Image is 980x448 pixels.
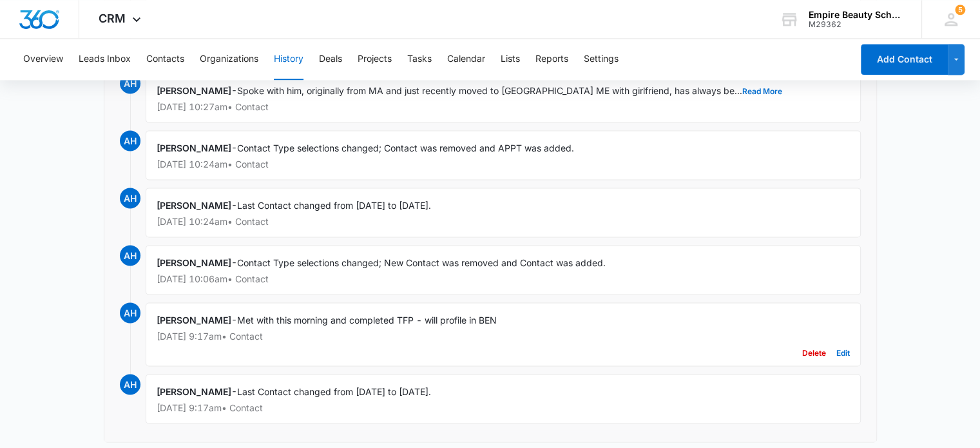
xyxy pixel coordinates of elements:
[955,5,965,15] span: 5
[535,39,568,80] button: Reports
[146,39,184,80] button: Contacts
[274,39,303,80] button: History
[99,12,126,25] span: CRM
[146,245,861,295] div: -
[501,39,520,80] button: Lists
[23,39,63,80] button: Overview
[157,404,850,413] p: [DATE] 9:17am • Contact
[157,160,850,169] p: [DATE] 10:24am • Contact
[146,73,861,122] div: -
[120,188,140,208] span: AH
[809,10,903,20] div: account name
[157,102,850,112] p: [DATE] 10:27am • Contact
[809,20,903,29] div: account id
[237,200,431,211] span: Last Contact changed from [DATE] to [DATE].
[120,245,140,266] span: AH
[120,130,140,151] span: AH
[955,5,965,15] div: notifications count
[319,39,342,80] button: Deals
[146,302,861,366] div: -
[157,315,231,326] span: [PERSON_NAME]
[237,315,497,326] span: Met with this morning and completed TFP - will profile in BEN
[237,386,431,397] span: Last Contact changed from [DATE] to [DATE].
[584,39,619,80] button: Settings
[802,341,826,365] button: Delete
[79,39,131,80] button: Leads Inbox
[200,39,258,80] button: Organizations
[157,200,231,211] span: [PERSON_NAME]
[146,130,861,180] div: -
[157,275,850,284] p: [DATE] 10:06am • Contact
[120,302,140,323] span: AH
[157,257,231,268] span: [PERSON_NAME]
[146,188,861,237] div: -
[836,341,850,365] button: Edit
[157,85,231,96] span: [PERSON_NAME]
[120,73,140,93] span: AH
[157,386,231,397] span: [PERSON_NAME]
[237,85,782,96] span: Spoke with him, originally from MA and just recently moved to [GEOGRAPHIC_DATA] ME with girlfrien...
[157,217,850,226] p: [DATE] 10:24am • Contact
[146,374,861,424] div: -
[157,142,231,153] span: [PERSON_NAME]
[447,39,485,80] button: Calendar
[358,39,392,80] button: Projects
[120,374,140,394] span: AH
[742,88,782,95] button: Read More
[157,332,850,341] p: [DATE] 9:17am • Contact
[861,44,948,75] button: Add Contact
[237,257,606,268] span: Contact Type selections changed; New Contact was removed and Contact was added.
[237,142,574,153] span: Contact Type selections changed; Contact was removed and APPT was added.
[407,39,432,80] button: Tasks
